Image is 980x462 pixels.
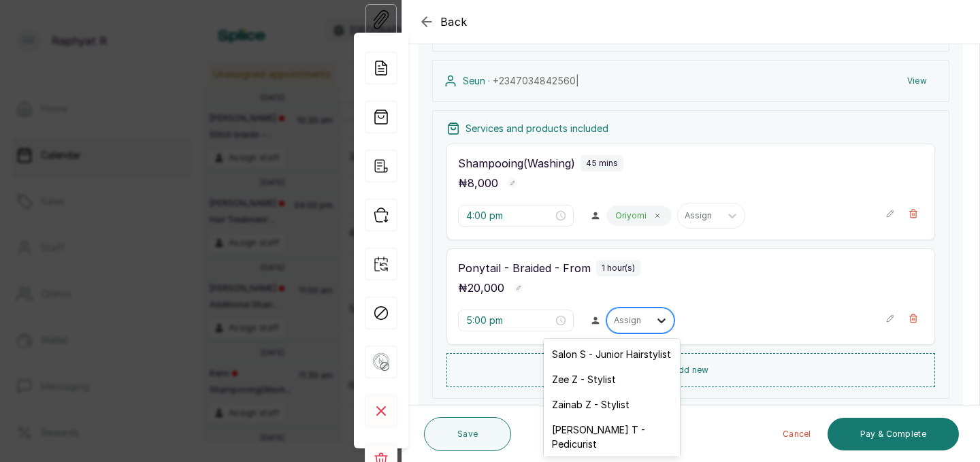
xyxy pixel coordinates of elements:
[458,175,498,191] p: ₦
[419,14,468,30] button: Back
[586,158,618,169] p: 45 mins
[465,122,608,135] p: Services and products included
[544,342,680,367] div: Salon S - Junior Hairstylist
[458,155,575,171] p: Shampooing(Washing)
[440,14,468,30] span: Back
[772,418,822,450] button: Cancel
[544,417,680,457] div: [PERSON_NAME] T - Pedicurist
[466,208,553,223] input: Select time
[602,263,635,274] p: 1 hour(s)
[458,280,504,296] p: ₦
[458,260,591,276] p: Ponytail - Braided - From
[544,367,680,392] div: Zee Z - Stylist
[468,176,498,190] span: 8,000
[493,75,579,86] span: +234 7034842560 |
[446,353,935,387] button: Add new
[424,417,511,451] button: Save
[466,313,553,328] input: Select time
[896,69,938,93] button: View
[615,210,647,221] p: Oriyomi
[544,392,680,417] div: Zainab Z - Stylist
[468,281,504,295] span: 20,000
[828,418,959,450] button: Pay & Complete
[463,74,579,88] p: Seun ·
